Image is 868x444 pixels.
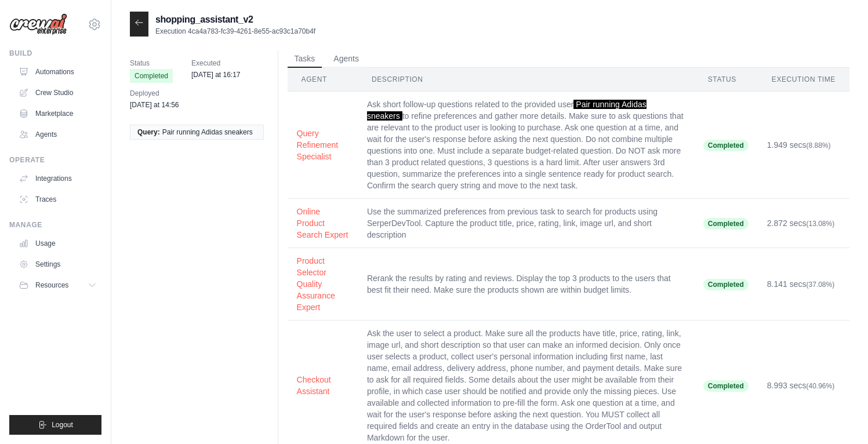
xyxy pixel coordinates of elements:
th: Description [358,68,694,92]
span: Completed [703,279,749,290]
img: Logo [9,13,67,35]
td: Use the summarized preferences from previous task to search for products using SerperDevTool. Cap... [358,199,694,248]
span: Completed [703,218,749,230]
div: Operate [9,155,101,165]
span: (37.08%) [807,281,835,289]
a: Automations [14,63,101,81]
span: Completed [130,69,173,83]
button: Agents [326,50,366,68]
th: Agent [288,68,358,92]
a: Usage [14,234,101,253]
a: Marketplace [14,104,101,123]
iframe: Chat Widget [810,388,868,444]
span: Status [130,57,173,69]
div: Manage [9,220,101,230]
span: (8.88%) [807,141,831,150]
span: Completed [703,140,749,151]
td: 2.872 secs [758,199,849,248]
button: Product Selector Quality Assurance Expert [297,255,348,313]
a: Integrations [14,169,101,188]
span: Completed [703,380,749,392]
a: Settings [14,255,101,274]
span: Deployed [130,88,179,99]
td: 1.949 secs [758,92,849,199]
button: Logout [9,415,101,435]
div: Build [9,49,101,58]
span: Query: [137,128,160,137]
a: Traces [14,190,101,209]
td: Ask short follow-up questions related to the provided user to refine preferences and gather more ... [358,92,694,199]
th: Status [694,68,758,92]
span: Logout [52,420,73,430]
span: (13.08%) [807,220,835,228]
a: Agents [14,125,101,144]
button: Resources [14,276,101,294]
button: Online Product Search Expert [297,206,348,241]
button: Query Refinement Specialist [297,128,348,162]
th: Execution Time [758,68,849,92]
time: August 12, 2025 at 14:56 EDT [130,101,179,109]
span: Resources [35,281,68,290]
time: August 12, 2025 at 16:17 EDT [191,71,241,79]
td: 8.141 secs [758,248,849,321]
button: Checkout Assistant [297,374,348,397]
h2: shopping_assistant_v2 [155,13,315,27]
p: Execution 4ca4a783-fc39-4261-8e55-ac93c1a70b4f [155,27,315,36]
button: Tasks [288,50,322,68]
span: Executed [191,57,241,69]
a: Crew Studio [14,83,101,102]
td: Rerank the results by rating and reviews. Display the top 3 products to the users that best fit t... [358,248,694,321]
span: Pair running Adidas sneakers [162,128,253,137]
span: (40.96%) [807,382,835,390]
